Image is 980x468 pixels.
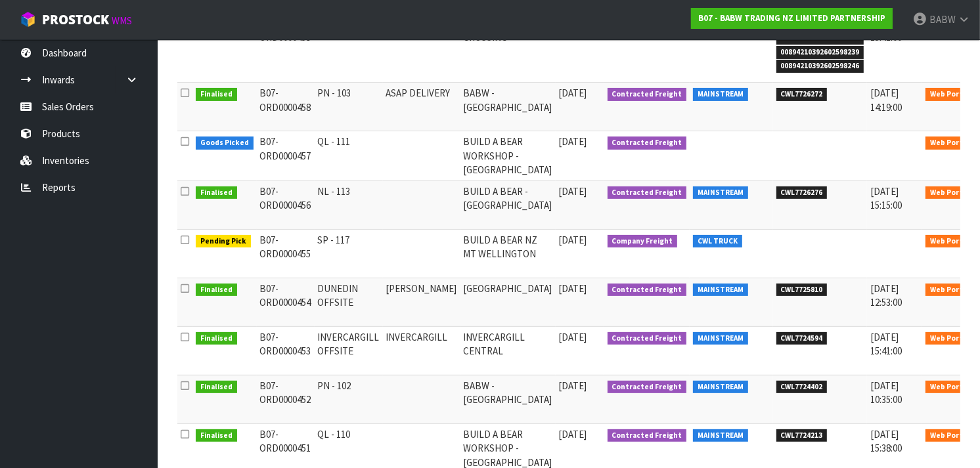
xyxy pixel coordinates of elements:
[559,379,587,392] span: [DATE]
[196,186,237,200] span: Finalised
[693,429,748,442] span: MAINSTREAM
[460,83,556,131] td: BABW - [GEOGRAPHIC_DATA]
[257,83,315,131] td: B07-ORD0000458
[693,332,748,345] span: MAINSTREAM
[257,278,315,326] td: B07-ORD0000454
[870,331,902,357] span: [DATE] 15:41:00
[693,381,748,394] span: MAINSTREAM
[196,332,237,345] span: Finalised
[559,234,587,246] span: [DATE]
[776,429,828,442] span: CWL7724213
[608,137,687,150] span: Contracted Freight
[693,186,748,200] span: MAINSTREAM
[196,88,237,101] span: Finalised
[776,186,828,200] span: CWL7726276
[383,326,460,375] td: INVERCARGILL
[925,88,974,101] span: Web Portal
[608,381,687,394] span: Contracted Freight
[460,229,556,278] td: BUILD A BEAR NZ MT WELLINGTON
[257,131,315,181] td: B07-ORD0000457
[925,137,974,150] span: Web Portal
[196,284,237,297] span: Finalised
[460,278,556,326] td: [GEOGRAPHIC_DATA]
[257,375,315,423] td: B07-ORD0000452
[196,235,251,248] span: Pending Pick
[383,278,460,326] td: [PERSON_NAME]
[925,381,974,394] span: Web Portal
[925,332,974,345] span: Web Portal
[776,46,864,59] span: 00894210392602598239
[315,278,383,326] td: DUNEDIN OFFSITE
[460,131,556,181] td: BUILD A BEAR WORKSHOP - [GEOGRAPHIC_DATA]
[608,235,678,248] span: Company Freight
[925,429,974,442] span: Web Portal
[196,137,254,150] span: Goods Picked
[460,375,556,423] td: BABW - [GEOGRAPHIC_DATA]
[20,11,36,28] img: cube-alt.png
[608,284,687,297] span: Contracted Freight
[315,12,383,83] td: TC - 101
[383,83,460,131] td: ASAP DELIVERY
[559,135,587,148] span: [DATE]
[257,12,315,83] td: B07-ORD0000459
[559,331,587,343] span: [DATE]
[559,282,587,295] span: [DATE]
[929,13,956,26] span: BABW
[870,379,902,406] span: [DATE] 10:35:00
[315,229,383,278] td: SP - 117
[925,186,974,200] span: Web Portal
[257,229,315,278] td: B07-ORD0000455
[925,235,974,248] span: Web Portal
[870,282,902,308] span: [DATE] 12:53:00
[693,235,742,248] span: CWL TRUCK
[460,12,556,83] td: BABW - TAURANGA CROSSING
[257,326,315,375] td: B07-ORD0000453
[870,185,902,211] span: [DATE] 15:15:00
[776,60,864,73] span: 00894210392602598246
[559,185,587,198] span: [DATE]
[315,181,383,229] td: NL - 113
[315,375,383,423] td: PN - 102
[608,186,687,200] span: Contracted Freight
[776,88,828,101] span: CWL7726272
[42,11,109,28] span: ProStock
[315,83,383,131] td: PN - 103
[559,428,587,440] span: [DATE]
[870,16,902,43] span: [DATE] 15:41:00
[559,87,587,99] span: [DATE]
[608,332,687,345] span: Contracted Freight
[196,381,237,394] span: Finalised
[698,12,885,24] strong: B07 - BABW TRADING NZ LIMITED PARTNERSHIP
[693,284,748,297] span: MAINSTREAM
[257,181,315,229] td: B07-ORD0000456
[870,428,902,454] span: [DATE] 15:38:00
[196,429,237,442] span: Finalised
[776,332,828,345] span: CWL7724594
[112,14,132,27] small: WMS
[315,326,383,375] td: INVERCARGILL OFFSITE
[608,88,687,101] span: Contracted Freight
[693,88,748,101] span: MAINSTREAM
[460,181,556,229] td: BUILD A BEAR - [GEOGRAPHIC_DATA]
[608,429,687,442] span: Contracted Freight
[776,381,828,394] span: CWL7724402
[776,284,828,297] span: CWL7725810
[870,87,902,113] span: [DATE] 14:19:00
[460,326,556,375] td: INVERCARGILL CENTRAL
[925,284,974,297] span: Web Portal
[315,131,383,181] td: QL - 111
